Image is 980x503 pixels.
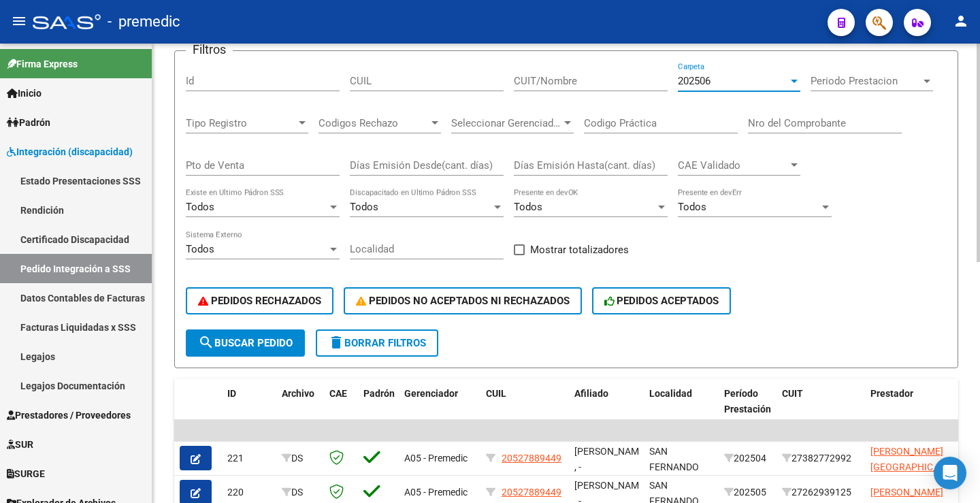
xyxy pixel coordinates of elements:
datatable-header-cell: CUIT [777,379,865,439]
div: 27382772992 [782,451,860,466]
button: PEDIDOS NO ACEPTADOS NI RECHAZADOS [344,287,582,314]
span: Tipo Registro [186,117,296,129]
span: Padrón [363,388,395,399]
span: 202506 [678,75,710,87]
datatable-header-cell: Padrón [358,379,399,439]
span: Afiliado [574,388,608,399]
span: Prestadores / Proveedores [7,408,131,423]
span: Buscar Pedido [198,337,293,349]
span: ID [227,388,236,399]
div: 202505 [724,485,771,500]
span: Seleccionar Gerenciador [451,117,561,129]
span: PEDIDOS ACEPTADOS [604,295,719,307]
span: Codigos Rechazo [318,117,429,129]
mat-icon: menu [11,13,27,29]
span: Todos [186,201,214,213]
datatable-header-cell: Archivo [276,379,324,439]
div: DS [282,451,318,466]
span: Inicio [7,86,42,101]
mat-icon: person [953,13,969,29]
div: 27262939125 [782,485,860,500]
datatable-header-cell: CAE [324,379,358,439]
mat-icon: delete [328,334,344,351]
span: PEDIDOS NO ACEPTADOS NI RECHAZADOS [356,295,570,307]
div: 202504 [724,451,771,466]
span: A05 - Premedic [404,453,468,464]
datatable-header-cell: Localidad [644,379,719,439]
h3: Filtros [186,40,233,59]
datatable-header-cell: CUIL [480,379,569,439]
button: Buscar Pedido [186,329,305,357]
span: Periodo Prestacion [811,75,921,87]
datatable-header-cell: ID [222,379,276,439]
div: 220 [227,485,271,500]
span: [PERSON_NAME] , - [574,446,647,472]
span: Prestador [870,388,913,399]
span: 20527889449 [502,453,561,464]
span: SAN FERNANDO [649,446,699,472]
datatable-header-cell: Prestador [865,379,953,439]
mat-icon: search [198,334,214,351]
span: SURGE [7,466,45,481]
span: Período Prestación [724,388,771,415]
button: Borrar Filtros [316,329,438,357]
span: - premedic [108,7,180,37]
span: Todos [350,201,378,213]
datatable-header-cell: Gerenciador [399,379,480,439]
span: Padrón [7,115,50,130]
span: CUIL [486,388,506,399]
span: Integración (discapacidad) [7,144,133,159]
span: CAE Validado [678,159,788,172]
button: PEDIDOS RECHAZADOS [186,287,333,314]
span: CAE [329,388,347,399]
datatable-header-cell: Período Prestación [719,379,777,439]
span: [PERSON_NAME] [870,487,943,498]
span: Borrar Filtros [328,337,426,349]
span: A05 - Premedic [404,487,468,498]
span: CUIT [782,388,803,399]
span: PEDIDOS RECHAZADOS [198,295,321,307]
span: Gerenciador [404,388,458,399]
span: [PERSON_NAME][GEOGRAPHIC_DATA] [870,446,962,472]
div: 221 [227,451,271,466]
span: Mostrar totalizadores [530,242,629,258]
span: Todos [678,201,706,213]
span: 20527889449 [502,487,561,498]
button: PEDIDOS ACEPTADOS [592,287,732,314]
span: Localidad [649,388,692,399]
datatable-header-cell: Afiliado [569,379,644,439]
div: DS [282,485,318,500]
span: Firma Express [7,56,78,71]
span: SUR [7,437,33,452]
span: Archivo [282,388,314,399]
div: Open Intercom Messenger [934,457,966,489]
span: Todos [514,201,542,213]
span: Todos [186,243,214,255]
